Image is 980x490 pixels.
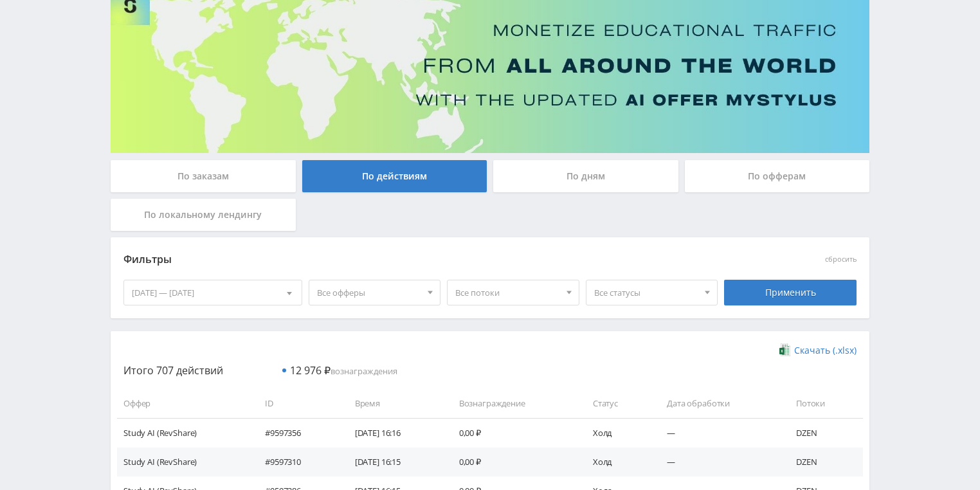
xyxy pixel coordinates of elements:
td: Study AI (RevShare) [117,448,252,476]
div: По действиям [302,160,487,192]
td: — [654,448,783,476]
div: Применить [724,280,857,305]
td: Холд [580,448,654,476]
button: сбросить [825,255,857,264]
td: Холд [580,418,654,447]
span: 12 976 ₽ [290,363,331,377]
td: 0,00 ₽ [446,418,580,447]
div: Фильтры [123,250,672,269]
span: Все офферы [317,280,421,305]
td: Оффер [117,389,252,418]
span: Все статусы [594,280,698,305]
img: xlsx [779,343,790,356]
div: По дням [493,160,678,192]
td: Потоки [783,389,863,418]
a: Скачать (.xlsx) [779,344,857,357]
td: Статус [580,389,654,418]
td: #9597356 [252,418,342,447]
td: — [654,418,783,447]
td: [DATE] 16:15 [342,448,446,476]
td: [DATE] 16:16 [342,418,446,447]
span: Итого 707 действий [123,363,223,377]
td: DZEN [783,448,863,476]
td: ID [252,389,342,418]
td: #9597310 [252,448,342,476]
td: Study AI (RevShare) [117,418,252,447]
td: Вознаграждение [446,389,580,418]
div: По локальному лендингу [111,199,296,231]
td: DZEN [783,418,863,447]
span: Все потоки [455,280,559,305]
div: По заказам [111,160,296,192]
td: Дата обработки [654,389,783,418]
td: Время [342,389,446,418]
div: По офферам [685,160,870,192]
td: 0,00 ₽ [446,448,580,476]
div: [DATE] — [DATE] [124,280,302,305]
span: вознаграждения [290,365,397,377]
span: Скачать (.xlsx) [794,345,857,356]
